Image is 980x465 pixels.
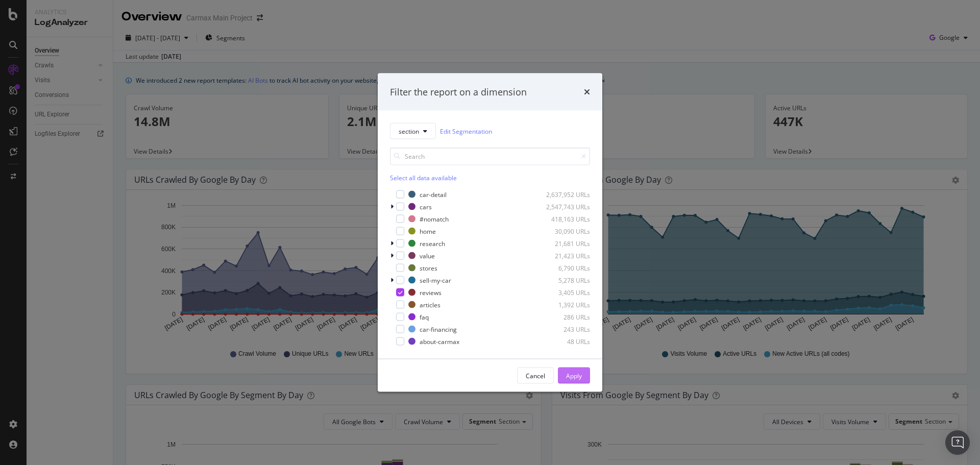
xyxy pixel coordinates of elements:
div: Cancel [526,371,545,380]
div: 1,392 URLs [540,300,590,309]
div: Filter the report on a dimension [390,85,527,99]
div: 5,278 URLs [540,276,590,284]
div: research [420,239,445,248]
div: 3,405 URLs [540,288,590,297]
div: stores [420,263,437,272]
div: reviews [420,288,442,297]
button: Cancel [517,368,554,384]
div: 21,423 URLs [540,251,590,260]
div: sell-my-car [420,276,451,284]
span: section [399,127,419,135]
a: Edit Segmentation [440,126,492,136]
div: 6,790 URLs [540,263,590,272]
div: cars [420,202,432,211]
div: 2,637,952 URLs [540,190,590,199]
div: car-financing [420,325,457,333]
div: modal [378,73,602,392]
div: 286 URLs [540,312,590,321]
div: 2,547,743 URLs [540,202,590,211]
div: 243 URLs [540,325,590,333]
div: 21,681 URLs [540,239,590,248]
div: 418,163 URLs [540,214,590,223]
div: Apply [566,371,582,380]
div: Select all data available [390,174,590,182]
div: 48 URLs [540,337,590,346]
div: value [420,251,435,260]
div: home [420,227,436,235]
div: faq [420,312,429,321]
button: section [390,123,436,139]
div: about-carmax [420,337,459,346]
div: articles [420,300,440,309]
div: Open Intercom Messenger [945,430,970,455]
button: Apply [558,368,590,384]
div: car-detail [420,190,447,199]
div: #nomatch [420,214,449,223]
div: 30,090 URLs [540,227,590,235]
div: times [584,85,590,99]
input: Search [390,148,590,165]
